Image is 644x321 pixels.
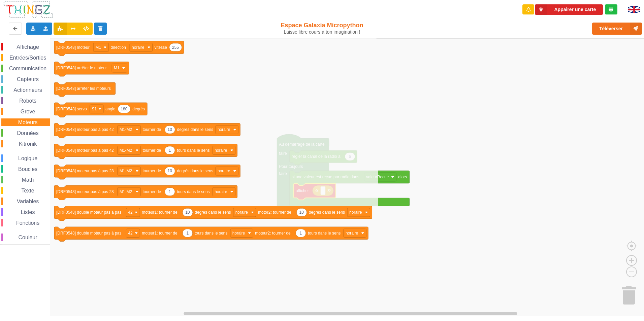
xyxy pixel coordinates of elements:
[120,169,132,173] text: M1-M2
[349,210,362,215] text: horaire
[18,98,37,104] span: Robots
[142,189,161,194] text: tourner de
[120,148,132,153] text: M1-M2
[17,166,38,172] span: Boucles
[628,6,640,13] img: gb.png
[18,141,38,147] span: Kitronik
[56,86,111,91] text: [DRF0548] arrêter les moteurs
[15,44,40,50] span: Affichage
[398,175,407,179] text: alors
[218,127,230,132] text: horaire
[255,231,291,236] text: moteur2: tourner de
[17,119,39,125] span: Moteurs
[154,45,167,50] text: vitesse
[142,169,161,173] text: tourner de
[16,130,40,136] span: Données
[95,45,101,50] text: M1
[56,210,121,215] text: [DRF0548] double moteur pas à pas
[142,210,178,215] text: moteur1: tourner de
[142,148,161,153] text: tourner de
[346,231,358,236] text: horaire
[8,66,47,71] span: Communication
[177,169,213,173] text: degrés dans le sens
[185,210,190,215] text: 10
[8,55,47,61] span: Entrées/Sorties
[20,188,35,193] span: Texte
[15,220,40,226] span: Fonctions
[114,66,120,70] text: M1
[300,231,302,236] text: 1
[186,231,189,236] text: 1
[177,189,210,194] text: tours dans le sens
[120,127,132,132] text: M1-M2
[132,107,145,111] text: degrés
[215,189,227,194] text: horaire
[177,127,213,132] text: degrés dans le sens
[177,148,210,153] text: tours dans le sens
[92,107,97,111] text: S1
[121,107,127,111] text: 180
[21,177,35,183] span: Math
[308,231,341,236] text: tours dans le sens
[120,189,132,194] text: M1-M2
[56,231,121,236] text: [DRF0548] double moteur pas à pas
[56,66,107,70] text: [DRF0548] arrêter le moteur
[535,4,603,15] button: Appairer une carte
[56,107,87,111] text: [DRF0548] servo
[16,199,40,204] span: Variables
[258,210,291,215] text: motor2: tourner de
[111,45,126,50] text: direction
[17,155,38,161] span: Logique
[172,45,179,50] text: 255
[18,235,38,240] span: Couleur
[235,210,248,215] text: horaire
[232,231,245,236] text: horaire
[128,210,133,215] text: 42
[169,189,171,194] text: 1
[142,231,178,236] text: moteur1: tourner de
[56,148,114,153] text: [DRF0548] moteur pas à pas 42
[56,169,114,173] text: [DRF0548] moteur pas à pas 28
[12,87,43,93] span: Actionneurs
[592,23,642,35] button: Téléverser
[128,231,133,236] text: 42
[142,127,161,132] text: tourner de
[218,169,230,173] text: horaire
[105,107,116,111] text: angle
[215,148,227,153] text: horaire
[195,210,231,215] text: degrés dans le sens
[266,22,378,35] div: Espace Galaxia Micropython
[309,210,345,215] text: degrés dans le sens
[167,127,172,132] text: 10
[605,4,617,14] div: Tu es connecté au serveur de création de Thingz
[3,1,54,19] img: thingz_logo.png
[56,189,114,194] text: [DRF0548] moteur pas à pas 28
[299,210,304,215] text: 10
[167,169,172,173] text: 10
[56,127,114,132] text: [DRF0548] moteur pas à pas 42
[56,45,90,50] text: [DRF0548] moteur
[132,45,144,50] text: horaire
[20,109,36,114] span: Grove
[169,148,171,153] text: 1
[20,209,36,215] span: Listes
[266,29,378,35] div: Laisse libre cours à ton imagination !
[16,76,40,82] span: Capteurs
[195,231,227,236] text: tours dans le sens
